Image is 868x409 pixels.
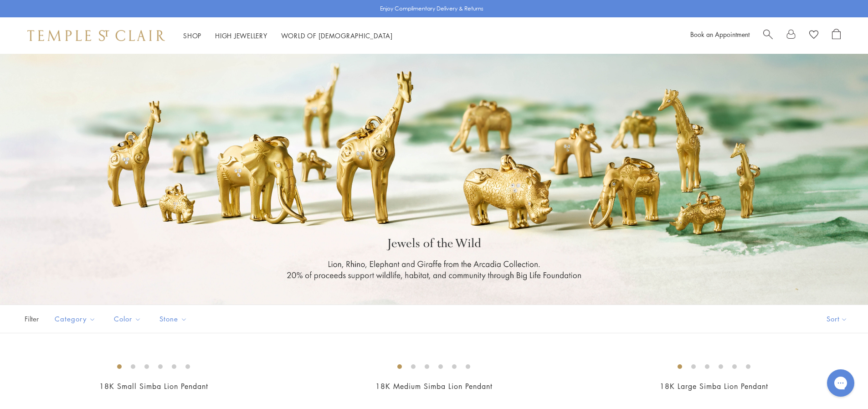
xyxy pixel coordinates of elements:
[183,30,393,41] nav: Main navigation
[809,29,818,42] a: View Wishlist
[109,313,148,325] span: Color
[822,366,859,400] iframe: Gorgias live chat messenger
[380,4,483,13] p: Enjoy Complimentary Delivery & Returns
[153,309,194,329] button: Stone
[660,381,768,391] a: 18K Large Simba Lion Pendant
[107,309,148,329] button: Color
[690,30,750,39] a: Book an Appointment
[48,309,103,329] button: Category
[50,313,103,325] span: Category
[832,29,841,42] a: Open Shopping Bag
[806,305,868,333] button: Show sort by
[375,381,493,391] a: 18K Medium Simba Lion Pendant
[215,31,267,40] a: High JewelleryHigh Jewellery
[763,29,773,42] a: Search
[27,30,165,41] img: Temple St. Clair
[155,313,194,325] span: Stone
[281,31,393,40] a: World of [DEMOGRAPHIC_DATA]World of [DEMOGRAPHIC_DATA]
[99,381,208,391] a: 18K Small Simba Lion Pendant
[183,31,201,40] a: ShopShop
